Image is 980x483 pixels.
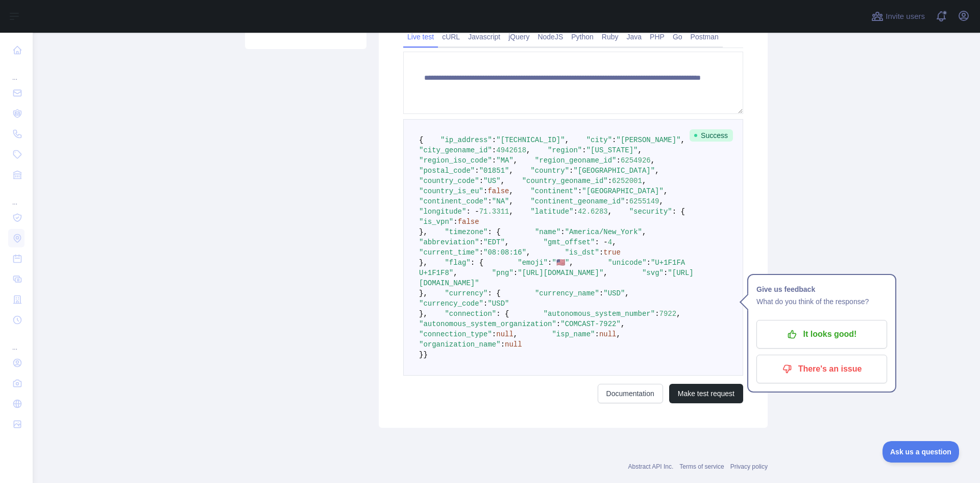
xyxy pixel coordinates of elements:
span: "MA" [496,156,513,165]
span: : [599,289,603,297]
a: PHP [646,29,669,45]
span: null [505,340,522,349]
span: , [565,136,569,144]
span: : [617,156,621,165]
span: 7922 [659,310,677,318]
span: "01851" [479,167,509,175]
span: , [509,197,513,205]
span: "[PERSON_NAME]" [617,136,681,144]
span: "country" [530,167,569,175]
span: "continent_geoname_id" [530,197,625,205]
span: "[GEOGRAPHIC_DATA]" [573,167,655,175]
span: : [479,238,483,246]
div: ... [8,331,24,352]
span: : { [471,259,483,267]
button: It looks good! [756,320,887,349]
span: : [612,136,616,144]
span: "city" [586,136,612,144]
span: , [505,238,509,246]
span: "country_geoname_id" [522,177,608,185]
span: : [453,218,457,226]
span: , [603,269,607,277]
a: Go [669,29,687,45]
span: , [569,259,573,267]
span: "is_vpn" [419,218,453,226]
div: ... [8,61,24,82]
span: , [642,177,646,185]
span: }, [419,259,428,267]
span: : [492,330,496,338]
span: "region" [548,146,582,154]
span: "EDT" [483,238,505,246]
span: null [599,330,617,338]
span: "[US_STATE]" [586,146,638,154]
span: , [681,136,685,144]
span: , [509,208,513,216]
a: Javascript [464,29,504,45]
span: "png" [492,269,513,277]
a: Ruby [598,29,623,45]
span: , [513,330,518,338]
span: : [475,167,479,175]
span: , [664,187,668,195]
span: "autonomous_system_organization" [419,320,556,328]
span: : [483,300,487,308]
span: 6254926 [621,156,651,165]
span: : [664,269,668,277]
span: : [625,197,629,205]
span: : - [595,238,608,246]
span: : [492,156,496,165]
span: "continent" [530,187,577,195]
span: : [647,259,651,267]
span: : [487,197,492,205]
span: , [509,167,513,175]
span: : [599,248,603,257]
span: "emoji" [518,259,548,267]
span: 42.6283 [578,208,608,216]
span: Invite users [886,11,925,22]
a: Postman [687,29,723,45]
span: , [526,248,530,257]
span: : [595,330,599,338]
span: , [608,208,612,216]
span: "organization_name" [419,340,501,349]
span: "continent_code" [419,197,487,205]
span: "latitude" [530,208,573,216]
span: , [655,167,659,175]
span: "[URL][DOMAIN_NAME]" [518,269,603,277]
span: "USD" [487,300,509,308]
span: 6252001 [612,177,642,185]
span: , [642,228,646,236]
span: "city_geoname_id" [419,146,492,154]
span: true [603,248,621,257]
p: It looks good! [764,326,879,343]
a: Privacy policy [730,463,768,470]
span: "country_code" [419,177,479,185]
span: : [578,187,582,195]
p: There's an issue [764,360,879,378]
span: : [483,187,487,195]
a: NodeJS [533,29,567,45]
span: : [582,146,586,154]
a: Java [623,29,646,45]
span: : [513,269,518,277]
span: 71.3311 [479,208,509,216]
button: There's an issue [756,355,887,383]
h1: Give us feedback [756,283,887,295]
span: "ip_address" [440,136,492,144]
span: "[TECHNICAL_ID]" [496,136,565,144]
span: "COMCAST-7922" [560,320,621,328]
span: "🇺🇸" [552,259,570,267]
button: Invite users [869,8,927,25]
span: false [487,187,509,195]
span: "svg" [642,269,664,277]
span: 6255149 [629,197,659,205]
span: "connection_type" [419,330,492,338]
span: : - [466,208,479,216]
span: "currency_code" [419,300,483,308]
span: } [419,351,423,359]
span: "is_dst" [565,248,599,257]
span: , [509,187,513,195]
a: Documentation [598,384,663,403]
span: }, [419,289,428,297]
